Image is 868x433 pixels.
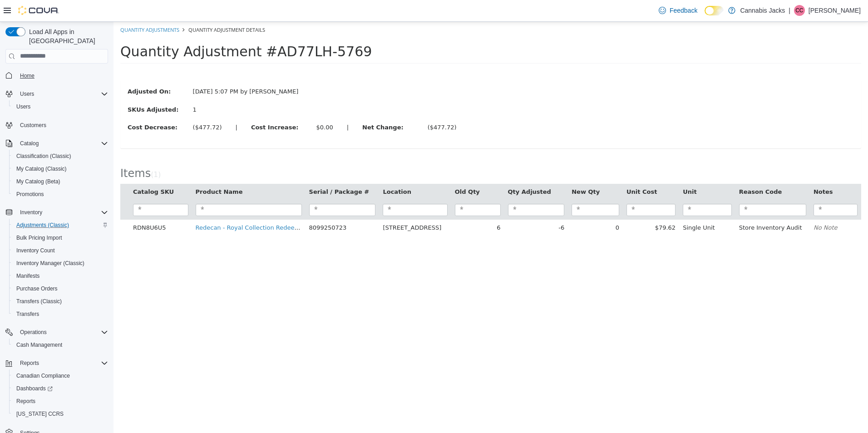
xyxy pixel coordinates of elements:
span: Transfers [16,310,39,318]
button: Catalog SKU [20,166,62,175]
div: $0.00 [202,101,219,110]
span: Reports [13,396,108,407]
span: Quantity Adjustment #AD77LH-5769 [7,22,258,38]
button: Canadian Compliance [9,369,112,382]
span: Cash Management [13,340,108,350]
span: Purchase Orders [13,283,108,294]
span: Inventory [16,207,108,218]
span: Users [20,90,34,98]
button: Transfers (Classic) [9,295,112,308]
button: My Catalog (Beta) [9,175,112,188]
p: | [789,5,790,16]
button: Location [269,166,299,175]
span: Transfers (Classic) [13,296,108,307]
span: Operations [16,327,108,338]
a: Redecan - Royal Collection Redees Pre-Roll (King Pack) - Blend - 70x0.4g [82,202,296,209]
button: Catalog [16,138,42,149]
button: Reports [2,357,112,369]
span: [STREET_ADDRESS] [269,202,328,209]
span: Home [20,72,35,79]
button: Reports [16,358,43,369]
button: Promotions [9,188,112,201]
div: [DATE] 5:07 PM by [PERSON_NAME] [73,65,196,74]
button: Classification (Classic) [9,150,112,162]
button: Product Name [82,166,131,175]
span: Dashboards [13,383,108,394]
span: Bulk Pricing Import [13,232,108,243]
span: Quantity Adjustment Details [75,5,152,11]
button: Inventory [2,206,112,219]
button: Cash Management [9,339,112,351]
span: Bulk Pricing Import [16,234,62,241]
a: Transfers [13,309,43,320]
a: Cash Management [13,340,66,350]
span: Transfers [13,309,108,320]
label: Adjusted On: [7,65,73,74]
button: Notes [700,166,721,175]
button: Purchase Orders [9,282,112,295]
button: [US_STATE] CCRS [9,408,112,420]
a: Home [16,70,38,81]
span: Dashboards [16,385,53,392]
button: Manifests [9,270,112,282]
span: Promotions [16,191,44,198]
a: Adjustments (Classic) [13,220,73,231]
input: Dark Mode [705,6,724,15]
span: Adjustments (Classic) [13,220,108,231]
p: Cannabis Jacks [740,5,785,16]
span: Washington CCRS [13,408,108,419]
td: RDN8U6U5 [16,198,79,214]
span: Reports [16,358,108,369]
span: Reports [16,398,35,405]
span: [US_STATE] CCRS [16,410,64,418]
span: Inventory Manager (Classic) [13,258,108,269]
span: Customers [20,122,46,129]
a: Dashboards [9,382,112,395]
a: Customers [16,120,50,131]
span: My Catalog (Classic) [16,165,67,172]
button: Users [2,88,112,100]
button: Operations [2,326,112,339]
span: Manifests [16,272,39,280]
button: Inventory [16,207,46,218]
button: Users [16,89,38,99]
button: Serial / Package # [196,166,258,175]
label: Cost Increase: [131,101,196,110]
span: Catalog [20,140,39,147]
a: Canadian Compliance [13,370,74,381]
a: Purchase Orders [13,283,61,294]
span: Inventory [20,209,42,216]
td: 8099250723 [192,198,266,214]
span: Manifests [13,271,108,281]
a: Feedback [655,1,701,20]
a: Reports [13,396,39,407]
button: Operations [16,327,50,338]
span: Transfers (Classic) [16,298,62,305]
span: Canadian Compliance [16,372,70,379]
img: Cova [18,6,59,15]
button: Unit [569,166,585,175]
span: Load All Apps in [GEOGRAPHIC_DATA] [25,27,108,45]
a: Inventory Manager (Classic) [13,258,88,269]
div: ($477.72) [79,101,108,110]
label: Cost Decrease: [7,101,73,110]
button: Qty Adjusted [395,166,439,175]
button: Inventory Count [9,244,112,257]
span: Promotions [13,189,108,200]
button: Adjustments (Classic) [9,219,112,231]
td: $79.62 [509,198,566,214]
span: My Catalog (Beta) [13,176,108,187]
span: Inventory Count [16,247,55,254]
a: Bulk Pricing Import [13,232,66,243]
button: Inventory Manager (Classic) [9,257,112,270]
button: Transfers [9,308,112,320]
span: Home [16,70,108,81]
span: Cash Management [16,341,62,349]
span: Catalog [16,138,108,149]
span: Dark Mode [705,15,705,16]
span: Feedback [670,6,697,15]
a: Inventory Count [13,245,59,256]
td: Single Unit [566,198,622,214]
button: Reports [9,395,112,408]
div: Corey Casola [794,5,805,16]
